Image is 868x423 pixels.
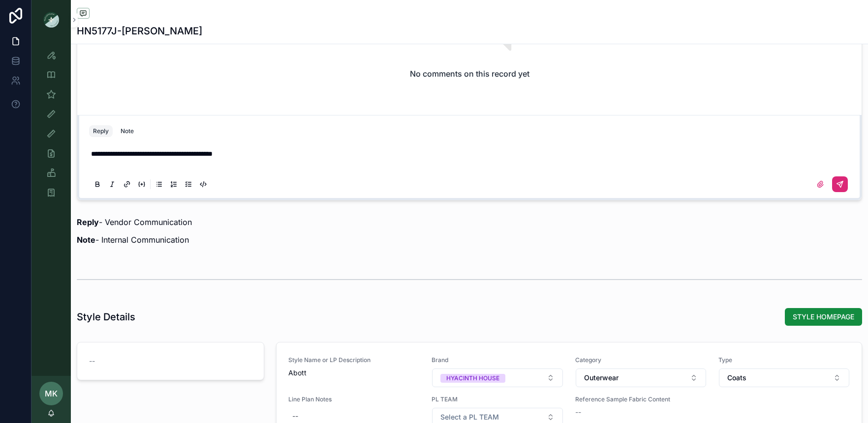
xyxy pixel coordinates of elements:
[575,356,707,364] span: Category
[77,217,99,227] strong: Reply
[292,411,298,421] div: --
[121,127,134,135] div: Note
[584,373,619,383] span: Outerwear
[793,312,854,322] span: STYLE HOMEPAGE
[727,373,746,383] span: Coats
[77,310,135,324] h1: Style Details
[432,395,563,403] span: PL TEAM
[288,356,420,364] span: Style Name or LP Description
[31,39,71,214] div: scrollable content
[77,24,202,38] h1: HN5177J-[PERSON_NAME]
[575,407,581,417] span: --
[77,234,862,246] p: - Internal Communication
[117,125,138,137] button: Note
[576,368,706,387] button: Select Button
[785,308,862,326] button: STYLE HOMEPAGE
[89,125,113,137] button: Reply
[45,388,58,399] span: MK
[77,216,862,228] p: - Vendor Communication
[575,395,707,403] span: Reference Sample Fabric Content
[432,356,563,364] span: Brand
[77,235,95,245] strong: Note
[89,356,95,366] span: --
[446,374,499,383] div: HYACINTH HOUSE
[288,395,420,403] span: Line Plan Notes
[719,368,849,387] button: Select Button
[440,412,499,422] span: Select a PL TEAM
[410,68,529,80] h2: No comments on this record yet
[288,368,420,378] span: Abott
[432,368,562,387] button: Select Button
[718,356,850,364] span: Type
[43,12,59,28] img: App logo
